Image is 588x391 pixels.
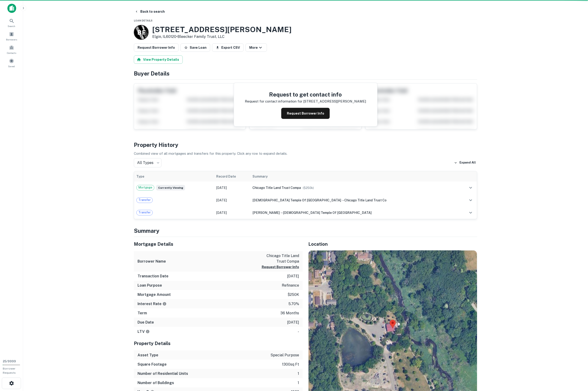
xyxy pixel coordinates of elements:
[7,51,16,55] span: Contacts
[177,34,225,39] a: Bleecker Family Trust, LLC
[282,362,299,367] p: 1300 sq ft
[214,194,250,206] td: [DATE]
[287,320,299,325] p: [DATE]
[137,28,145,37] p: B F
[134,158,162,167] div: All Types
[138,362,167,367] h6: Square Footage
[467,209,475,217] button: expand row
[180,43,210,52] button: Save Loan
[253,198,341,202] span: [DEMOGRAPHIC_DATA] temple of [GEOGRAPHIC_DATA]
[467,196,475,204] button: expand row
[298,371,299,376] p: 1
[134,227,477,235] h4: Summary
[246,43,267,52] button: More
[453,159,477,166] button: Expand All
[7,4,16,13] img: capitalize-icon.png
[1,43,22,56] a: Contacts
[133,7,167,16] button: Back to search
[467,184,475,192] button: expand row
[152,25,291,34] h3: [STREET_ADDRESS][PERSON_NAME]
[258,253,299,264] p: chicago title land trust compa
[138,273,168,279] h6: Transaction Date
[137,210,153,215] span: Transfer
[565,354,588,376] iframe: Chat Widget
[303,186,314,190] span: ($ 250k )
[138,329,150,334] h6: LTV
[253,198,456,203] div: →
[134,69,477,78] h4: Buyer Details
[138,310,147,316] h6: Term
[3,360,16,363] span: 25 / 9999
[138,380,174,386] h6: Number of Buildings
[288,301,299,307] p: 5.70%
[6,38,17,41] span: Borrowers
[138,283,162,288] h6: Loan Purpose
[3,367,16,374] span: Borrower Requests
[282,283,299,288] p: refinance
[308,241,477,248] h5: Location
[245,90,366,99] h4: Request to get contact info
[137,198,153,202] span: Transfer
[137,185,154,190] span: Mortgage
[156,185,185,191] span: Currently viewing
[245,99,303,104] p: Request for contact information for
[138,292,171,297] h6: Mortgage Amount
[253,186,301,190] span: chicago title land trust compa
[134,19,153,22] span: Loan Details
[214,206,250,219] td: [DATE]
[152,34,291,39] p: Elgin, IL60120 •
[134,151,477,156] p: Combined view of all mortgages and transfers for this property. Click any row to expand details.
[212,43,244,52] button: Export CSV
[345,198,387,202] span: chicago title land trust co
[287,273,299,279] p: [DATE]
[298,380,299,386] p: 1
[8,24,15,28] span: Search
[1,57,22,69] a: Saved
[253,211,280,215] span: [PERSON_NAME]
[8,64,15,68] span: Saved
[138,371,188,376] h6: Number of Residential Units
[281,108,330,119] button: Request Borrower Info
[214,182,250,194] td: [DATE]
[134,241,303,248] h5: Mortgage Details
[250,171,458,182] th: Summary
[138,352,158,358] h6: Asset Type
[262,264,299,270] button: Request Borrower Info
[1,16,22,29] a: Search
[138,259,166,264] h6: Borrower Name
[214,171,250,182] th: Record Date
[146,330,150,334] svg: LTVs displayed on the website are for informational purposes only and may be reported incorrectly...
[134,340,303,347] h5: Property Details
[138,320,154,325] h6: Due Date
[288,292,299,297] p: $250k
[138,301,167,307] h6: Interest Rate
[134,43,179,52] button: Request Borrower Info
[283,211,372,215] span: [DEMOGRAPHIC_DATA] temple of [GEOGRAPHIC_DATA]
[303,99,366,104] p: [STREET_ADDRESS][PERSON_NAME]
[280,310,299,316] p: 36 months
[134,171,214,182] th: Type
[162,302,167,306] svg: The interest rates displayed on the website are for informational purposes only and may be report...
[253,210,456,215] div: →
[1,30,22,42] a: Borrowers
[134,55,183,64] button: View Property Details
[298,329,299,334] p: -
[134,141,477,149] h4: Property History
[134,25,149,40] a: B F
[270,352,299,358] p: special purpose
